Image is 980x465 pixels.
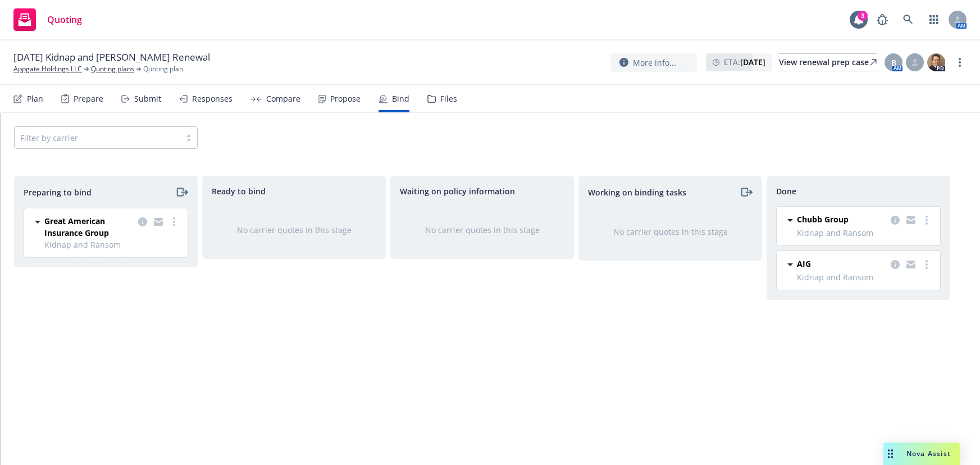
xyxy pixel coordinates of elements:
[409,224,555,236] div: No carrier quotes in this stage
[888,258,902,271] a: copy logging email
[927,53,945,71] img: photo
[779,54,877,71] div: View renewal prep case
[266,94,300,103] div: Compare
[904,258,918,271] a: copy logging email
[797,227,933,239] span: Kidnap and Ransom
[740,57,765,67] strong: [DATE]
[724,56,765,68] span: ETA :
[779,53,877,71] a: View renewal prep case
[134,94,161,103] div: Submit
[891,57,896,69] span: B
[906,449,951,458] span: Nova Assist
[152,215,165,229] a: copy logging email
[400,185,515,197] span: Waiting on policy information
[392,94,409,103] div: Bind
[91,64,134,74] a: Quoting plans
[883,443,897,465] div: Drag to move
[597,226,744,238] div: No carrier quotes in this stage
[953,56,967,69] a: more
[888,213,902,227] a: copy logging email
[143,64,183,74] span: Quoting plan
[221,224,367,236] div: No carrier quotes in this stage
[776,185,796,197] span: Done
[633,57,676,69] span: More info...
[440,94,457,103] div: Files
[588,186,686,198] span: Working on binding tasks
[883,443,960,465] button: Nova Assist
[9,4,86,35] a: Quoting
[192,94,233,103] div: Responses
[44,239,181,250] span: Kidnap and Ransom
[27,94,43,103] div: Plan
[904,213,918,227] a: copy logging email
[871,8,894,31] a: Report a Bug
[167,215,181,229] a: more
[136,215,149,229] a: copy logging email
[739,185,753,199] a: moveRight
[212,185,266,197] span: Ready to bind
[175,185,188,199] a: moveRight
[47,15,82,24] span: Quoting
[858,11,868,21] div: 3
[24,186,92,198] span: Preparing to bind
[13,51,210,64] span: [DATE] Kidnap and [PERSON_NAME] Renewal
[44,215,134,239] span: Great American Insurance Group
[797,271,933,283] span: Kidnap and Ransom
[920,213,933,227] a: more
[74,94,103,103] div: Prepare
[923,8,945,31] a: Switch app
[897,8,919,31] a: Search
[610,53,697,72] button: More info...
[13,64,82,74] a: Appgate Holdings LLC
[797,213,849,225] span: Chubb Group
[330,94,361,103] div: Propose
[920,258,933,271] a: more
[797,258,811,270] span: AIG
